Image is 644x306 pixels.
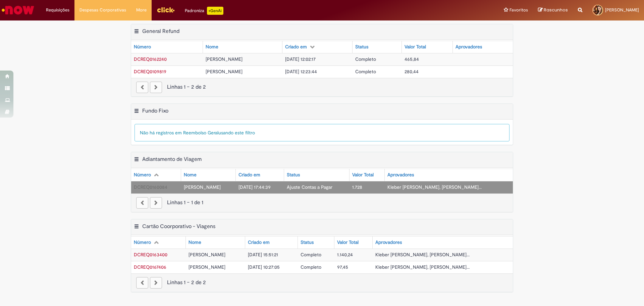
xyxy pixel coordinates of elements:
[248,264,280,270] span: [DATE] 10:27:05
[375,252,470,258] span: Kleber [PERSON_NAME], [PERSON_NAME]...
[285,44,307,50] div: Criado em
[301,264,321,270] span: Completo
[538,7,568,13] a: Rascunhos
[157,5,175,15] img: click_logo_yellow_360x200.png
[136,199,508,207] div: Linhas 1 − 1 de 1
[206,69,243,75] span: [PERSON_NAME]
[134,264,166,270] span: DCREQ0167406
[142,223,215,230] h2: Cartão Coorporativo - Viagens
[207,7,223,15] p: +GenAi
[355,69,376,75] span: Completo
[185,7,223,15] div: Padroniza
[134,264,166,270] a: Abrir Registro: DCREQ0167406
[131,193,513,212] nav: paginação
[184,172,197,178] div: Nome
[387,184,482,190] span: Kleber [PERSON_NAME], [PERSON_NAME]...
[189,252,225,258] span: [PERSON_NAME]
[134,56,167,62] a: Abrir Registro: DCREQ0162240
[352,172,374,178] div: Valor Total
[135,124,509,141] div: Não há registros em Reembolso Geral
[134,223,139,232] button: Cartão Coorporativo - Viagens Menu de contexto
[238,172,260,178] div: Criado em
[405,69,419,75] span: 280,44
[387,172,414,178] div: Aprovadores
[337,264,348,270] span: 97,45
[218,130,255,136] span: usando este filtro
[134,56,167,62] span: DCREQ0162240
[206,44,218,50] div: Nome
[189,239,201,246] div: Nome
[337,239,359,246] div: Valor Total
[134,44,151,50] div: Número
[134,252,167,258] a: Abrir Registro: DCREQ0163400
[301,252,321,258] span: Completo
[134,156,139,165] button: Adiantamento de Viagem Menu de contexto
[405,44,426,50] div: Valor Total
[301,239,314,246] div: Status
[287,184,332,190] span: Ajuste Contas a Pagar
[136,83,508,91] div: Linhas 1 − 2 de 2
[131,273,513,292] nav: paginação
[605,7,639,13] span: [PERSON_NAME]
[134,28,139,37] button: General Refund Menu de contexto
[238,184,271,190] span: [DATE] 17:44:39
[287,172,300,178] div: Status
[375,239,402,246] div: Aprovadores
[184,184,221,190] span: [PERSON_NAME]
[134,184,167,190] a: Abrir Registro: DCREQ0160084
[544,7,568,13] span: Rascunhos
[136,7,147,13] span: More
[455,44,482,50] div: Aprovadores
[134,172,151,178] div: Número
[285,69,317,75] span: [DATE] 12:23:44
[134,69,166,75] a: Abrir Registro: DCREQ0109819
[79,7,126,13] span: Despesas Corporativas
[142,28,179,35] h2: General Refund
[134,107,139,116] button: Fundo Fixo Menu de contexto
[206,56,243,62] span: [PERSON_NAME]
[189,264,225,270] span: [PERSON_NAME]
[1,3,35,17] img: ServiceNow
[134,252,167,258] span: DCREQ0163400
[134,239,151,246] div: Número
[131,78,513,96] nav: paginação
[355,44,368,50] div: Status
[248,252,278,258] span: [DATE] 15:51:21
[46,7,69,13] span: Requisições
[136,279,508,287] div: Linhas 1 − 2 de 2
[142,156,202,163] h2: Adiantamento de Viagem
[405,56,419,62] span: 465,84
[134,184,167,190] span: DCREQ0160084
[355,56,376,62] span: Completo
[352,184,362,190] span: 1.728
[509,7,528,13] span: Favoritos
[285,56,316,62] span: [DATE] 12:02:17
[375,264,470,270] span: Kleber [PERSON_NAME], [PERSON_NAME]...
[142,107,168,114] h2: Fundo Fixo
[248,239,270,246] div: Criado em
[337,252,353,258] span: 1.140,24
[134,69,166,75] span: DCREQ0109819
